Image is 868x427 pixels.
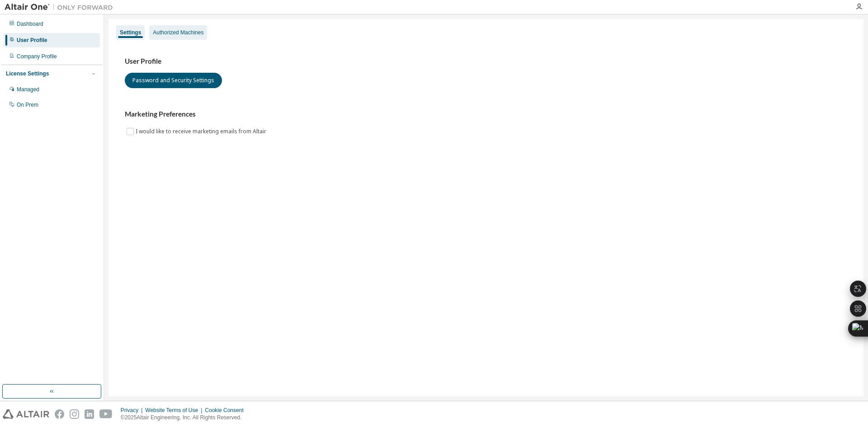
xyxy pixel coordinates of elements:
[6,70,49,77] div: License Settings
[70,409,79,419] img: instagram.svg
[120,29,141,36] div: Settings
[85,409,94,419] img: linkedin.svg
[125,73,222,88] button: Password and Security Settings
[17,101,38,108] div: On Prem
[5,3,118,12] img: Altair One
[145,407,205,414] div: Website Terms of Use
[17,53,57,60] div: Company Profile
[136,126,268,137] label: I would like to receive marketing emails from Altair
[17,37,47,44] div: User Profile
[125,57,847,66] h3: User Profile
[125,110,847,119] h3: Marketing Preferences
[99,409,113,419] img: youtube.svg
[3,409,49,419] img: altair_logo.svg
[17,20,43,28] div: Dashboard
[17,86,39,93] div: Managed
[121,414,249,422] p: © 2025 Altair Engineering, Inc. All Rights Reserved.
[55,409,64,419] img: facebook.svg
[153,29,203,36] div: Authorized Machines
[121,407,145,414] div: Privacy
[205,407,249,414] div: Cookie Consent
